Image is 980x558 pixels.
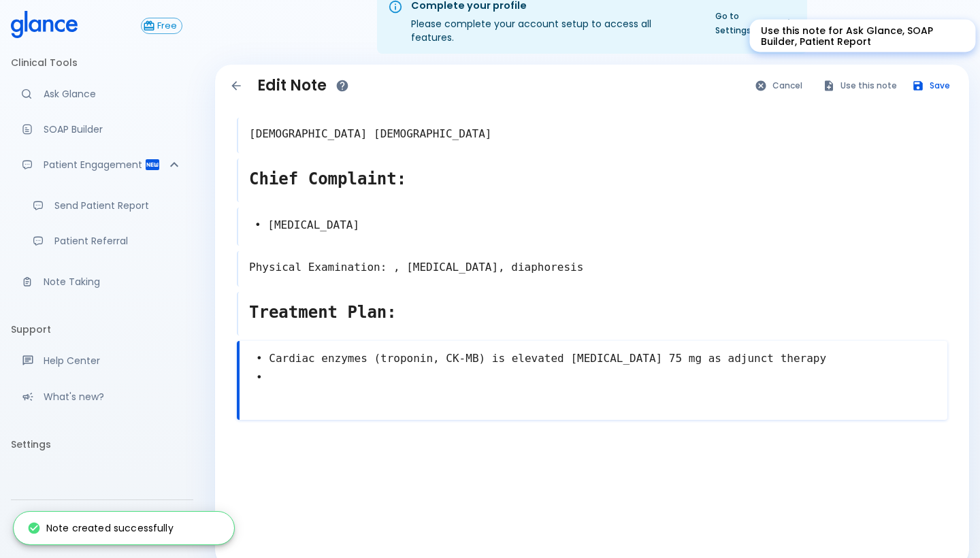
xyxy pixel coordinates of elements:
[11,46,193,79] li: Clinical Tools
[238,295,947,330] textarea: Treatment Plan:
[44,390,182,404] p: What's new?
[257,77,327,95] h1: Edit Note
[11,428,193,461] li: Settings
[44,354,182,367] p: Help Center
[44,158,144,171] p: Patient Engagement
[750,19,976,52] div: Use this note for Ask Glance, SOAP Builder, Patient Report
[54,199,182,212] p: Send Patient Report
[44,87,182,101] p: Ask Glance
[332,76,353,96] button: How to use notes
[152,21,182,31] span: Free
[27,516,174,540] div: Note created successfully
[905,76,958,95] button: Save note
[816,76,905,95] button: Use this note for Ask Glance, SOAP Builder, Patient Report
[707,6,802,40] a: Go to Settings
[22,191,193,220] a: Send a patient summary
[11,79,193,109] a: Moramiz: Find ICD10AM codes instantly
[238,254,947,281] textarea: Physical Examination: , [MEDICAL_DATA], diaphoresis
[44,122,182,136] p: SOAP Builder
[11,382,193,412] div: Recent updates and feature releases
[240,344,947,393] textarea: • Cardiac enzymes (troponin, CK-MB) is elevated [MEDICAL_DATA] 75 mg as adjunct therapy •
[238,161,947,197] textarea: Chief Complaint:
[226,76,246,96] button: Back to notes
[11,114,193,144] a: Docugen: Compose a clinical documentation in seconds
[238,120,947,148] textarea: [DEMOGRAPHIC_DATA] [DEMOGRAPHIC_DATA]
[238,210,947,240] textarea: • [MEDICAL_DATA]
[11,506,193,553] div: [PERSON_NAME]CARE
[11,150,193,180] div: Patient Reports & Referrals
[22,226,193,256] a: Receive patient referrals
[141,18,193,34] a: Click to view or change your subscription
[11,313,193,346] li: Support
[11,461,193,491] a: Please complete account setup
[44,275,182,289] p: Note Taking
[141,18,182,34] button: Free
[748,76,811,95] button: Cancel and go back to notes
[11,267,193,297] a: Advanced note-taking
[11,346,193,376] a: Get help from our support team
[54,234,182,248] p: Patient Referral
